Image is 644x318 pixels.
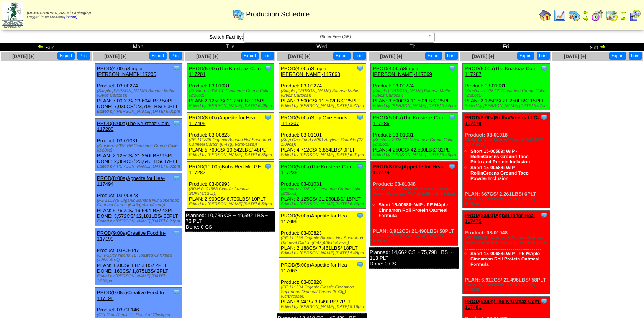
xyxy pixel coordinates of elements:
div: (Krusteaz 2025 GF Cinnamon Crumb Cake (8/20oz)) [281,187,366,196]
div: Edited by [PERSON_NAME] [DATE] 6:59pm [189,202,274,206]
div: (PE 111334 Organic Classic Cinnamon Superfood Oatmeal Carton (6-43g)(6crtn/case)) [281,285,366,299]
img: calendarcustomer.gif [629,9,641,21]
img: Tooltip [356,64,364,72]
div: Product: 03-01031 PLAN: 2,125CS / 21,250LBS / 15PLT [187,64,274,110]
button: Export [57,52,75,60]
td: Mon [92,43,184,51]
div: Product: 03-01031 PLAN: 2,125CS / 21,250LBS / 15PLT [279,162,366,209]
img: arrowleft.gif [620,9,626,15]
button: Print [77,52,90,60]
div: Edited by [PERSON_NAME] [DATE] 6:00pm [97,109,182,114]
img: Tooltip [172,288,180,296]
span: Logged in as Molivera [27,11,91,20]
a: PROD(9:05a)Creative Food In-117198 [97,290,166,301]
button: Export [517,52,534,60]
img: Tooltip [540,211,548,219]
div: Edited by [PERSON_NAME] [DATE] 6:55pm [189,153,274,157]
div: Product: 03-01018 PLAN: 667CS / 2,261LBS / 6PLT [463,113,550,208]
img: Tooltip [172,64,180,72]
div: Edited by [PERSON_NAME] [DATE] 6:44pm [281,202,366,206]
div: (PE 111335 Organic Banana Nut Superfood Oatmeal Carton (6-43g)(6crtn/case)) [97,198,182,208]
img: Tooltip [172,229,180,237]
div: (PE 111336 - Multipack Protein Oatmeal - Maple Cinnamon Roll (5-1.66oz/6ct-8.3oz) ) [373,187,458,201]
img: Tooltip [172,119,180,127]
button: Print [629,52,642,60]
img: calendarprod.gif [568,9,580,21]
span: [DATE] [+] [12,54,34,59]
div: Edited by [PERSON_NAME] [DATE] 6:48pm [465,197,550,206]
img: arrowleft.gif [38,43,44,49]
a: PROD(5:00p)The Krusteaz Com-117481 [465,298,541,310]
img: Tooltip [356,212,364,219]
button: Export [609,52,626,60]
img: Tooltip [356,163,364,170]
img: arrowright.gif [620,15,626,21]
div: Product: 03-00823 PLAN: 5,760CS / 19,642LBS / 48PLT DONE: 3,572CS / 12,181LBS / 30PLT [95,173,182,226]
div: (PE 111335 Organic Banana Nut Superfood Oatmeal Carton (6-43g)(6crtn/case)) [189,138,274,147]
div: (Simple [PERSON_NAME] Banana Muffin (6/9oz Cartons)) [281,89,366,98]
div: Edited by [PERSON_NAME] [DATE] 6:01pm [97,164,182,169]
img: calendarprod.gif [233,8,245,20]
div: Edited by [PERSON_NAME] [DATE] 5:34pm [373,104,458,108]
a: Short 15-00589: WIP - RollinGreens Ground Taco Pinto and Protein Inclusion [470,148,530,165]
div: Product: 03-01101 PLAN: 4,712CS / 3,864LBS / 9PLT [279,113,366,160]
img: Tooltip [540,64,548,72]
img: line_graph.gif [554,9,566,21]
div: Product: 03-01031 PLAN: 2,125CS / 21,250LBS / 15PLT DONE: 2,364CS / 23,640LBS / 17PLT [95,119,182,171]
div: Edited by [PERSON_NAME] [DATE] 6:49pm [189,104,274,108]
td: Wed [276,43,368,51]
img: arrowright.gif [600,43,606,49]
td: Tue [184,43,276,51]
img: Tooltip [172,174,180,182]
div: Product: 03-00274 PLAN: 7,000CS / 23,604LBS / 50PLT DONE: 7,030CS / 23,705LBS / 50PLT [95,64,182,116]
a: [DATE] [+] [196,54,218,59]
div: Product: 03-CF147 PLAN: 160CS / 1,875LBS / 2PLT DONE: 160CS / 1,875LBS / 2PLT [95,228,182,285]
a: PROD(4:00a)Simple [PERSON_NAME]-117206 [97,66,156,77]
button: Print [445,52,458,60]
a: PROD(4:00a)Simple [PERSON_NAME]-117668 [281,66,340,77]
div: Edited by [PERSON_NAME] [DATE] 5:48pm [281,251,366,255]
td: Sat [552,43,644,51]
button: Print [537,52,550,60]
div: Product: 03-01031 PLAN: 2,125CS / 21,250LBS / 15PLT [463,64,550,110]
img: calendarinout.gif [606,9,618,21]
a: [DATE] [+] [104,54,126,59]
div: (Simple [PERSON_NAME] Banana Muffin (6/9oz Cartons)) [97,89,182,98]
div: Product: 03-00823 PLAN: 5,760CS / 19,642LBS / 48PLT [187,113,274,160]
div: Planned: 14,662 CS ~ 75,798 LBS ~ 113 PLT Done: 0 CS [369,247,459,269]
img: Tooltip [356,261,364,269]
a: PROD(5:00a)Appetite for Hea-117699 [281,213,349,224]
div: Product: 03-00823 PLAN: 2,188CS / 7,461LBS / 18PLT [279,211,366,258]
button: Print [169,52,182,60]
a: PROD(9:00a)Creative Food In-117199 [97,230,166,242]
a: Short 15-00588: WIP - RollinGreens Ground Taco Powder Inclusion [470,165,529,181]
span: Production Schedule [246,10,310,18]
div: Product: 03-00274 PLAN: 3,500CS / 11,802LBS / 25PLT [371,64,458,110]
div: Product: 03-01031 PLAN: 4,250CS / 42,500LBS / 31PLT [371,113,458,160]
img: Tooltip [540,297,548,305]
a: [DATE] [+] [564,54,586,59]
a: PROD(8:00a)Appetite for Hea-117494 [97,175,165,187]
div: Edited by [PERSON_NAME] [DATE] 9:16pm [281,305,366,309]
a: PROD(5:00a)The Krusteaz Com-117286 [373,115,446,126]
div: Planned: 10,785 CS ~ 49,592 LBS ~ 73 PLT Done: 0 CS [185,211,275,232]
img: Tooltip [448,64,456,72]
td: Fri [460,43,552,51]
a: (logout) [64,15,77,20]
img: home.gif [539,9,551,21]
a: PROD(10:00a)Bobs Red Mill GF-117282 [189,164,262,175]
div: Edited by [PERSON_NAME] [DATE] 6:46pm [373,234,458,243]
div: (BRM P101558 Classic Granola SUPs(4/12oz)) [189,187,274,196]
div: Product: 03-00820 PLAN: 894CS / 3,049LBS / 7PLT [279,260,366,311]
button: Export [149,52,167,60]
button: Export [425,52,442,60]
button: Export [333,52,351,60]
a: [DATE] [+] [380,54,402,59]
td: Sun [0,43,92,51]
a: PROD(5:00a)The Krusteaz Com-117235 [281,164,354,175]
a: [DATE] [+] [472,54,494,59]
a: [DATE] [+] [288,54,310,59]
